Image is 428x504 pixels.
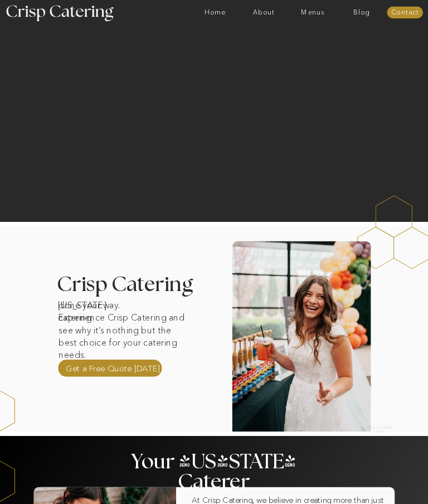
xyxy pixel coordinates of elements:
h2: [US_STATE] Caterer [373,426,396,430]
iframe: podium webchat widget bubble [317,448,428,504]
a: Blog [337,9,386,16]
h3: Crisp Catering [57,274,211,295]
a: Home [191,9,240,16]
a: Menus [289,9,338,16]
p: done your way. Experience Crisp Catering and see why it’s nothing but the best choice for your ca... [59,299,189,344]
h2: Your [US_STATE] Caterer [130,452,298,466]
a: About [240,9,289,16]
a: Get a Free Quote [DATE] [66,362,159,373]
a: Contact [387,9,423,17]
h1: [US_STATE] catering [58,299,132,308]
